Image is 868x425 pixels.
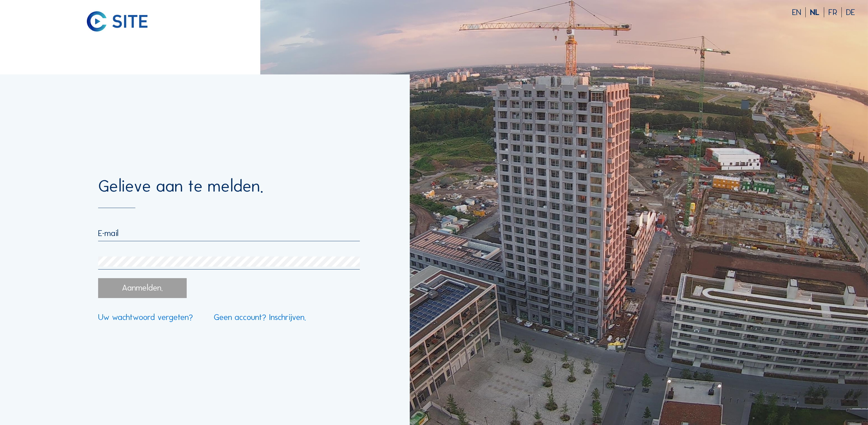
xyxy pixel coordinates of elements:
[87,11,148,32] img: C-SITE logo
[828,8,842,17] div: FR
[98,278,187,298] div: Aanmelden.
[98,228,360,238] input: E-mail
[846,8,855,17] div: DE
[810,8,824,17] div: NL
[98,313,193,322] a: Uw wachtwoord vergeten?
[792,8,806,17] div: EN
[214,313,306,322] a: Geen account? Inschrijven.
[98,178,360,208] div: Gelieve aan te melden.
